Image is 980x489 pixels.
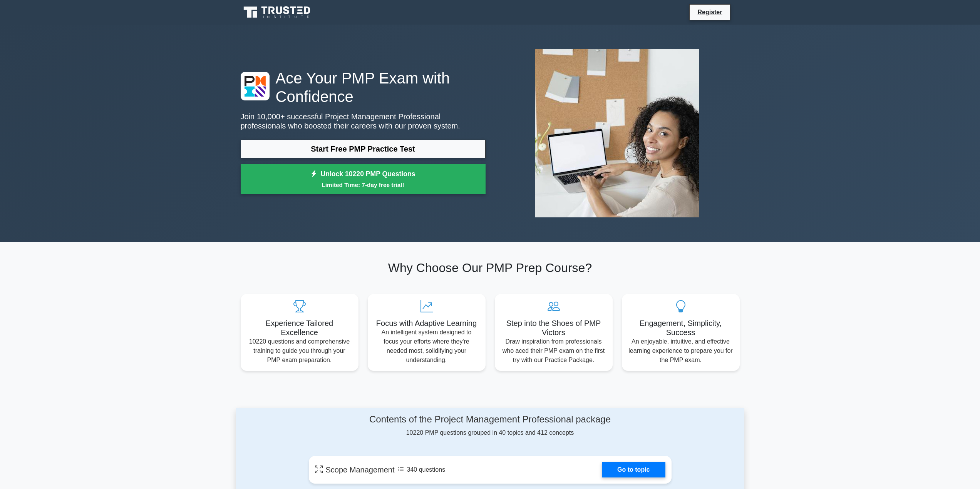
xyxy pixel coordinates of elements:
h2: Why Choose Our PMP Prep Course? [241,260,740,275]
p: An intelligent system designed to focus your efforts where they're needed most, solidifying your ... [374,328,479,365]
h4: Contents of the Project Management Professional package [309,414,672,425]
a: Unlock 10220 PMP QuestionsLimited Time: 7-day free trial! [241,164,486,195]
a: Start Free PMP Practice Test [241,140,486,158]
a: Register [693,7,727,17]
a: Go to topic [602,462,665,477]
h5: Experience Tailored Excellence [247,319,352,337]
h5: Engagement, Simplicity, Success [628,319,734,337]
p: Draw inspiration from professionals who aced their PMP exam on the first try with our Practice Pa... [501,337,606,365]
h5: Focus with Adaptive Learning [374,319,479,328]
small: Limited Time: 7-day free trial! [250,180,476,189]
p: An enjoyable, intuitive, and effective learning experience to prepare you for the PMP exam. [628,337,734,365]
h1: Ace Your PMP Exam with Confidence [241,69,486,106]
p: 10220 questions and comprehensive training to guide you through your PMP exam preparation. [247,337,352,365]
p: Join 10,000+ successful Project Management Professional professionals who boosted their careers w... [241,112,486,130]
div: 10220 PMP questions grouped in 40 topics and 412 concepts [309,414,672,437]
h5: Step into the Shoes of PMP Victors [501,319,606,337]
